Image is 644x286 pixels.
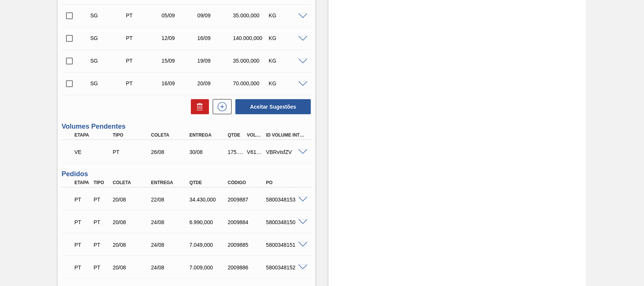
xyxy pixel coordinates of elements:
div: Aceitar Sugestões [232,98,312,115]
p: PT [74,264,90,271]
h3: Volumes Pendentes [61,123,312,131]
div: 15/09/2025 [160,58,199,64]
div: 70.000,000 [231,80,271,86]
button: Aceitar Sugestões [235,99,311,114]
div: Tipo [111,132,154,138]
div: 20/08/2025 [111,219,154,225]
div: PO [264,180,307,185]
div: Coleta [149,132,192,138]
div: Qtde [226,132,246,138]
div: 2009886 [226,264,269,271]
div: Pedido em Trânsito [72,259,92,276]
div: Pedido de Transferência [92,242,111,248]
p: VE [74,149,113,155]
div: Pedido de Transferência [111,149,154,155]
div: 7.049,000 [188,242,230,248]
div: Etapa [72,180,92,185]
div: 5800348151 [264,242,307,248]
div: 7.009,000 [188,264,230,271]
div: Pedido de Transferência [92,264,111,271]
div: 35.000,000 [231,12,271,18]
p: PT [74,197,90,203]
div: Pedido de Transferência [92,219,111,225]
div: 26/08/2025 [149,149,192,155]
h3: Pedidos [61,170,312,178]
div: Pedido de Transferência [124,12,163,18]
div: Pedido em Trânsito [72,191,92,208]
div: Tipo [92,180,111,185]
div: Entrega [149,180,192,185]
div: 140.000,000 [231,35,271,41]
div: Sugestão Criada [88,12,128,18]
div: Qtde [188,180,230,185]
div: 20/09/2025 [195,80,235,86]
div: 20/08/2025 [111,264,154,271]
div: 22/08/2025 [149,197,192,203]
div: 24/08/2025 [149,242,192,248]
div: Etapa [72,132,115,138]
div: 175.000,000 [226,149,246,155]
div: KG [267,58,306,64]
div: Sugestão Criada [88,35,128,41]
div: 24/08/2025 [149,219,192,225]
div: 20/08/2025 [111,242,154,248]
div: Id Volume Interno [264,132,307,138]
div: 6.990,000 [188,219,230,225]
div: Pedido de Transferência [124,80,163,86]
div: 24/08/2025 [149,264,192,271]
div: 2009885 [226,242,269,248]
div: Código [226,180,269,185]
div: KG [267,12,306,18]
div: 2009884 [226,219,269,225]
div: 34.430,000 [188,197,230,203]
div: 5800348150 [264,219,307,225]
div: Nova sugestão [209,99,232,114]
div: 19/09/2025 [195,58,235,64]
div: Sugestão Criada [88,58,128,64]
div: Volume Portal [245,132,265,138]
div: Pedido de Transferência [92,197,111,203]
div: V617717 [245,149,265,155]
div: Pedido em Trânsito [72,237,92,253]
div: Sugestão Criada [88,80,128,86]
div: VBRvIsfZV [264,149,307,155]
p: PT [74,242,90,248]
div: Pedido de Transferência [124,35,163,41]
div: 2009887 [226,197,269,203]
div: 12/09/2025 [160,35,199,41]
div: Entrega [188,132,230,138]
div: Pedido de Transferência [124,58,163,64]
p: PT [74,219,90,225]
div: 20/08/2025 [111,197,154,203]
div: Volume Enviado para Transporte [72,144,115,160]
div: KG [267,80,306,86]
div: 16/09/2025 [195,35,235,41]
div: 5800348153 [264,197,307,203]
div: Coleta [111,180,154,185]
div: 5800348152 [264,264,307,271]
div: 09/09/2025 [195,12,235,18]
div: 35.000,000 [231,58,271,64]
div: 16/09/2025 [160,80,199,86]
div: 30/08/2025 [188,149,230,155]
div: 05/09/2025 [160,12,199,18]
div: KG [267,35,306,41]
div: Excluir Sugestões [187,99,209,114]
div: Pedido em Trânsito [72,214,92,231]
